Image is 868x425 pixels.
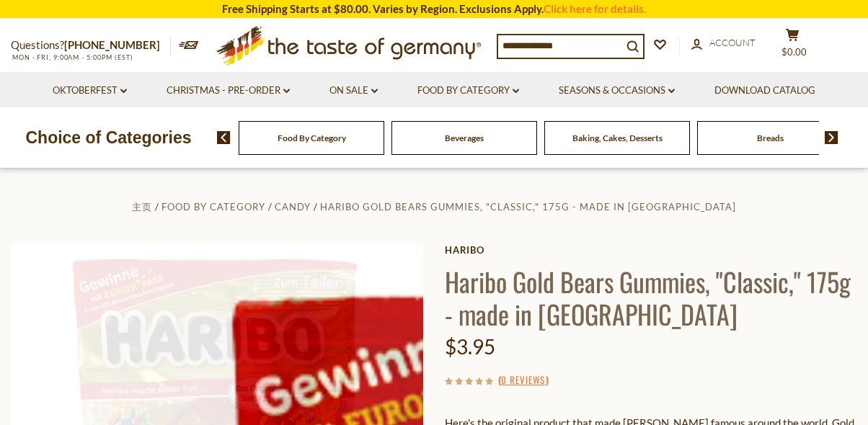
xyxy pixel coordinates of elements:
h1: Haribo Gold Bears Gummies, "Classic," 175g - made in [GEOGRAPHIC_DATA] [445,265,857,330]
a: Account [691,35,756,51]
a: Haribo [445,244,857,256]
a: 0 Reviews [501,372,545,388]
span: Account [709,37,756,48]
a: [PHONE_NUMBER] [64,38,160,51]
span: MON - FRI, 9:00AM - 5:00PM (EST) [11,53,133,61]
a: Click here for details. [544,2,646,15]
img: next arrow [825,131,838,144]
a: 主页 [132,201,152,212]
a: Beverages [445,133,484,143]
a: Food By Category [417,83,519,99]
span: $0.00 [781,46,807,58]
a: Food By Category [278,133,346,143]
span: ( ) [498,372,548,387]
a: Download Catalog [714,83,815,99]
a: Candy [275,201,311,212]
p: Questions? [11,36,171,55]
a: Oktoberfest [53,83,127,99]
a: On Sale [329,83,378,99]
a: Haribo Gold Bears Gummies, "Classic," 175g - made in [GEOGRAPHIC_DATA] [320,201,736,212]
a: Breads [757,133,784,143]
a: Christmas - PRE-ORDER [167,83,290,99]
img: previous arrow [217,131,231,144]
a: Baking, Cakes, Desserts [572,133,663,143]
a: Food By Category [161,201,265,212]
span: $3.95 [445,334,495,359]
button: $0.00 [771,28,814,64]
a: Seasons & Occasions [559,83,675,99]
